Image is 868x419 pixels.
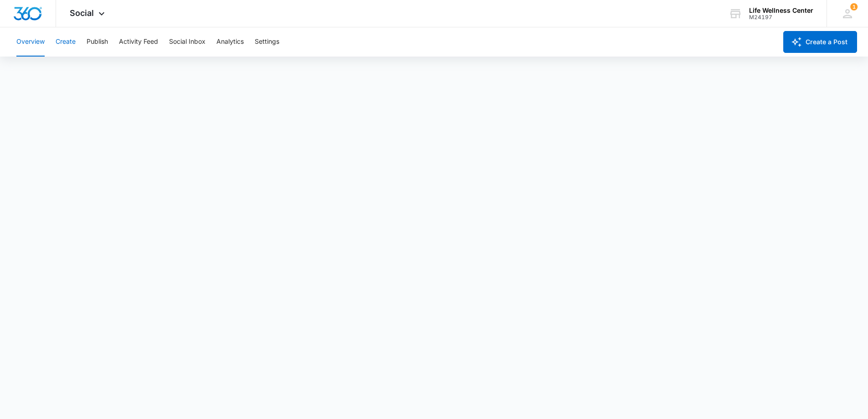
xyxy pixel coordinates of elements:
[16,27,45,57] button: Overview
[749,7,813,14] div: account name
[119,27,158,57] button: Activity Feed
[749,14,813,21] div: account id
[850,3,858,10] div: notifications count
[169,27,205,57] button: Social Inbox
[87,27,108,57] button: Publish
[56,27,76,57] button: Create
[783,31,857,53] button: Create a Post
[850,3,858,10] span: 1
[255,27,279,57] button: Settings
[216,27,244,57] button: Analytics
[70,8,94,18] span: Social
